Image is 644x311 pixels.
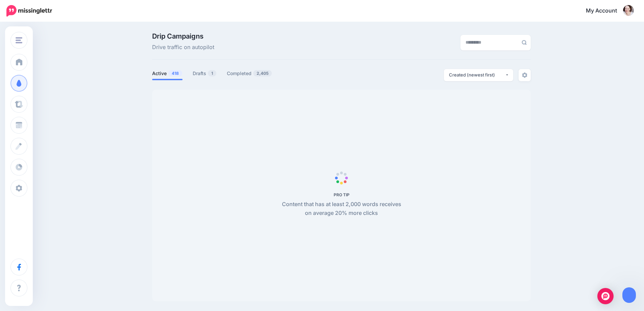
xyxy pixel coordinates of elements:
p: Content that has at least 2,000 words receives on average 20% more clicks [278,200,405,218]
span: 2,405 [253,70,272,76]
button: Created (newest first) [444,69,513,81]
h5: PRO TIP [278,192,405,197]
img: Missinglettr [6,5,52,17]
img: search-grey-6.png [522,40,527,45]
a: Drafts1 [193,69,217,77]
span: 418 [168,70,182,76]
a: Completed2,405 [227,69,272,77]
img: menu.png [16,37,22,43]
span: 1 [208,70,216,76]
a: My Account [579,3,634,19]
div: Open Intercom Messenger [597,288,614,304]
div: Created (newest first) [449,72,505,78]
a: Active418 [152,69,183,77]
img: settings-grey.png [522,72,527,78]
span: Drip Campaigns [152,33,214,40]
span: Drive traffic on autopilot [152,43,214,52]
